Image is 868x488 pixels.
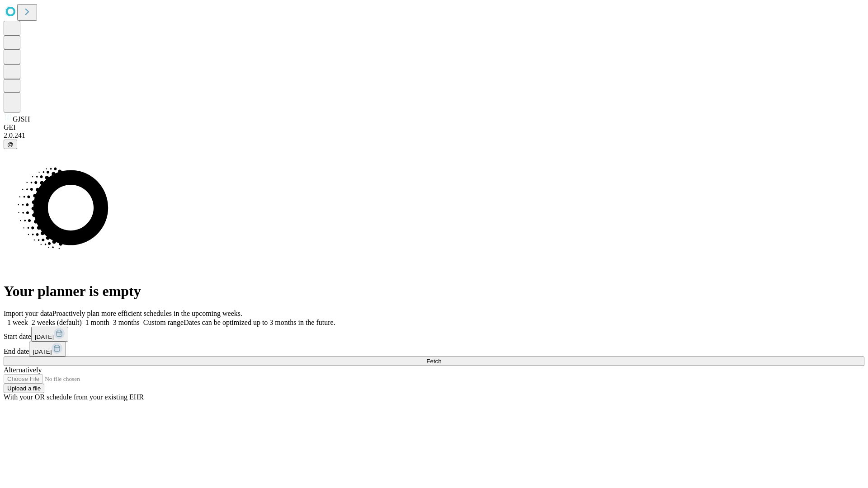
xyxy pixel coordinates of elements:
button: Fetch [4,357,864,366]
div: Start date [4,327,864,342]
span: GJSH [13,115,30,123]
button: Upload a file [4,384,44,393]
div: 2.0.241 [4,131,864,140]
button: @ [4,140,17,149]
span: 1 week [7,319,28,326]
span: [DATE] [35,333,54,340]
button: [DATE] [29,342,66,357]
button: [DATE] [31,327,68,342]
span: Import your data [4,310,52,317]
span: With your OR schedule from your existing EHR [4,393,144,401]
span: Dates can be optimized up to 3 months in the future. [184,319,335,326]
span: 1 month [85,319,109,326]
span: 2 weeks (default) [32,319,82,326]
span: Alternatively [4,366,42,374]
span: Custom range [143,319,184,326]
h1: Your planner is empty [4,283,864,300]
span: 3 months [113,319,140,326]
div: GEI [4,123,864,131]
span: Fetch [426,358,441,365]
div: End date [4,342,864,357]
span: @ [7,141,14,148]
span: [DATE] [33,348,52,355]
span: Proactively plan more efficient schedules in the upcoming weeks. [52,310,242,317]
